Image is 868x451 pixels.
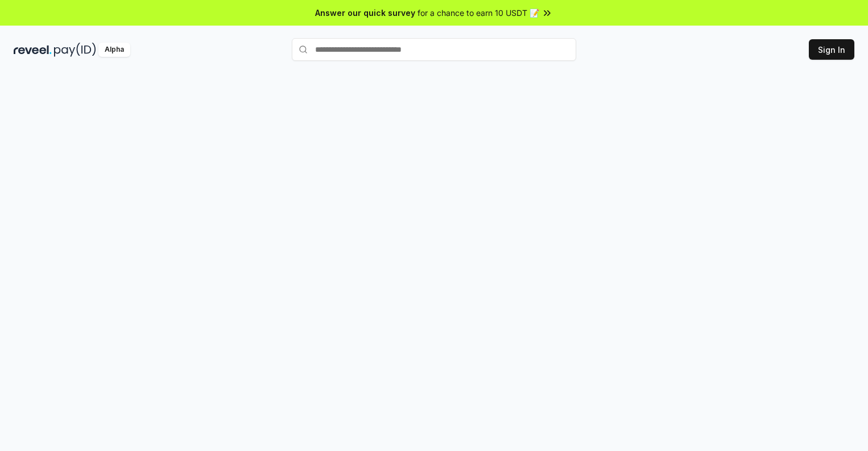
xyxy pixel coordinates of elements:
[418,7,539,19] span: for a chance to earn 10 USDT 📝
[54,43,96,57] img: pay_id
[315,7,415,19] span: Answer our quick survey
[14,43,52,57] img: reveel_dark
[809,39,854,60] button: Sign In
[98,43,130,57] div: Alpha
